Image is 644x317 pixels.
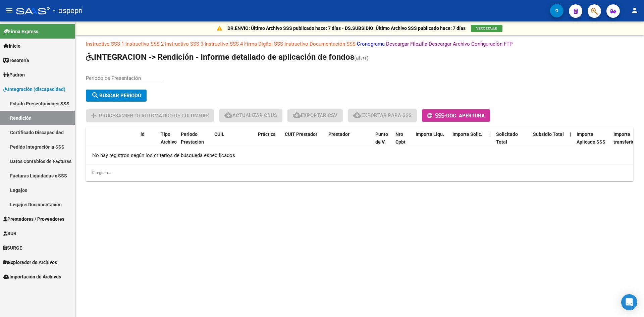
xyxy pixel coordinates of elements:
div: Open Intercom Messenger [621,294,637,310]
div: No hay registros según los criterios de búsqueda especificados [86,147,633,164]
datatable-header-cell: CUIL [212,127,255,157]
span: Exportar para SSS [353,112,412,118]
span: Importación de Archivos [3,273,61,280]
span: Nro Cpbt [395,131,406,145]
mat-icon: add [90,112,98,120]
span: Importe Liqu. [416,131,444,137]
a: Firma Digital SSS [244,41,283,47]
span: (alt+r) [354,55,369,61]
span: Explorador de Archivos [3,259,57,266]
button: Procesamiento automatico de columnas [86,109,214,122]
span: Importe Solic. [452,131,482,137]
a: Descargar Archivo Configuración FTP [429,41,513,47]
span: Importe transferido [613,131,637,145]
span: Tesorería [3,57,29,64]
span: | [489,131,491,137]
a: Instructivo SSS 4 [205,41,243,47]
button: Exportar para SSS [348,109,417,122]
span: Firma Express [3,28,38,35]
datatable-header-cell: Periodo Prestación [178,127,212,157]
span: Inicio [3,42,20,50]
a: Instructivo SSS 2 [125,41,164,47]
span: Doc. Apertura [446,113,485,119]
datatable-header-cell: Nro Cpbt [393,127,413,157]
a: Cronograma [357,41,385,47]
span: VER DETALLE [476,27,497,30]
span: | [570,131,571,137]
datatable-header-cell: Subsidio Total [530,127,567,157]
mat-icon: menu [5,6,13,14]
span: SURGE [3,244,22,252]
a: Instructivo SSS 1 [86,41,124,47]
span: Prestadores / Proveedores [3,215,64,223]
mat-icon: cloud_download [353,111,361,119]
span: SUR [3,230,16,237]
button: -Doc. Apertura [422,109,490,122]
span: INTEGRACION -> Rendición - Informe detallado de aplicación de fondos [86,52,354,62]
span: Subsidio Total [533,131,564,137]
span: Integración (discapacidad) [3,86,65,93]
span: CUIL [214,131,224,137]
span: Práctica [258,131,276,137]
span: Solicitado Total [496,131,518,145]
span: Buscar Período [91,93,141,99]
datatable-header-cell: | [567,127,574,157]
span: Importe Aplicado SSS [577,131,605,145]
a: Instructivo SSS 3 [165,41,203,47]
datatable-header-cell: Importe Aplicado SSS [574,127,611,157]
span: Padrón [3,71,25,78]
p: - - - - - - - - [86,40,633,48]
datatable-header-cell: id [138,127,158,157]
datatable-header-cell: Importe Solic. [450,127,487,157]
a: Instructivo Documentación SSS [284,41,356,47]
span: CUIT Prestador [285,131,317,137]
button: Buscar Período [86,90,147,102]
span: - ospepri [53,3,83,18]
span: id [141,131,145,137]
span: Periodo Prestación [181,131,204,145]
button: VER DETALLE [471,25,502,32]
datatable-header-cell: CUIT Prestador [282,127,326,157]
p: DR.ENVIO: Último Archivo SSS publicado hace: 7 días - DS.SUBSIDIO: Último Archivo SSS publicado h... [227,24,466,32]
mat-icon: cloud_download [224,111,232,119]
datatable-header-cell: Tipo Archivo [158,127,178,157]
datatable-header-cell: Prestador [326,127,373,157]
mat-icon: person [631,6,639,14]
datatable-header-cell: Punto de V. [373,127,393,157]
span: Punto de V. [375,131,388,145]
span: - [427,113,446,119]
mat-icon: search [91,91,99,99]
div: 0 registros [86,164,633,181]
span: Tipo Archivo [161,131,177,145]
datatable-header-cell: Práctica [255,127,282,157]
button: Actualizar CBUs [219,109,282,122]
mat-icon: cloud_download [293,111,301,119]
datatable-header-cell: Solicitado Total [493,127,530,157]
span: Prestador [328,131,350,137]
datatable-header-cell: | [487,127,493,157]
button: Exportar CSV [287,109,343,122]
span: Procesamiento automatico de columnas [99,113,209,119]
span: Exportar CSV [293,112,337,118]
datatable-header-cell: Importe Liqu. [413,127,450,157]
a: Descargar Filezilla [386,41,427,47]
span: Actualizar CBUs [224,112,277,118]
